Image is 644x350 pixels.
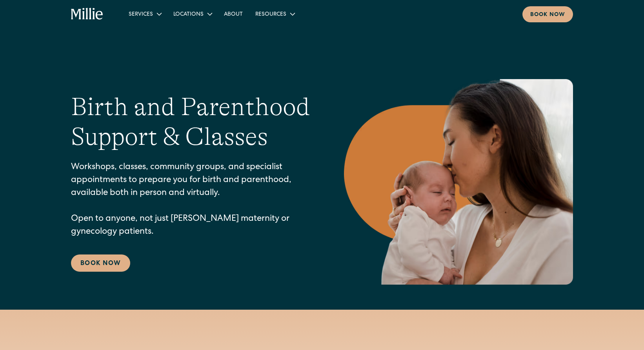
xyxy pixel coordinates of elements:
div: Resources [249,7,300,20]
div: Services [129,11,153,19]
a: Book Now [71,254,130,272]
img: Mother kissing her newborn on the forehead, capturing a peaceful moment of love and connection in... [344,79,573,285]
h1: Birth and Parenthood Support & Classes [71,92,313,152]
a: home [71,8,104,20]
a: Book now [522,6,573,22]
div: Book now [530,11,565,19]
div: Resources [255,11,286,19]
div: Locations [167,7,218,20]
a: About [218,7,249,20]
p: Workshops, classes, community groups, and specialist appointments to prepare you for birth and pa... [71,161,313,239]
div: Services [122,7,167,20]
div: Locations [173,11,204,19]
